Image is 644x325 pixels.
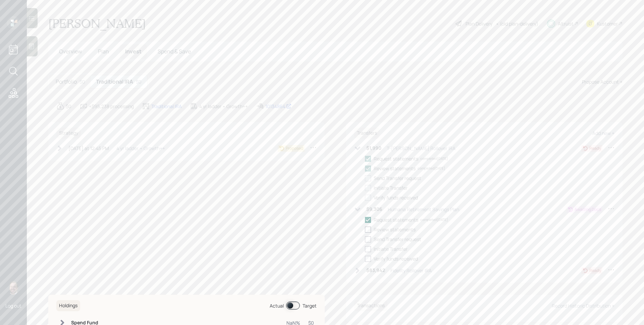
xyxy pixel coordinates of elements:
[366,206,382,212] h6: $9,306
[66,103,71,110] div: $0
[466,20,492,27] div: Plan Delivery
[589,145,601,151] div: Ready
[199,103,248,110] div: 4 yr ladder • Growth++
[59,48,82,55] span: Overview
[388,206,459,213] div: Humana Retirement Savings Plan
[89,103,134,110] div: +$95,238 processing
[374,175,421,182] div: Send Transfer request
[387,145,455,152] div: T-[PERSON_NAME] Rollover IRA
[496,20,538,27] div: • (old plan-delivery)
[56,300,80,311] h6: Holdings
[68,145,109,152] div: [DATE] at 12:45 PM
[79,78,85,85] div: $0
[270,302,284,309] div: Actual
[366,145,381,151] h6: $1,990
[303,302,317,309] div: Target
[420,156,448,161] div: completed [DATE]
[374,216,418,223] div: Request statements
[7,281,20,294] img: james-distasi-headshot.png
[56,79,77,85] h5: Portfolio
[374,194,418,201] div: Verify funds received
[366,268,385,273] h6: $83,942
[48,16,146,31] h1: [PERSON_NAME]
[151,103,182,110] div: Traditional IRA
[575,206,601,213] div: Awaiting Docs
[158,48,191,55] span: Spend & Save
[116,145,165,152] div: 4 yr ladder • Growth++
[374,155,418,162] div: Request statements
[96,79,133,85] h5: Traditional IRA
[286,145,303,151] div: Proposed
[552,303,614,309] div: Record Historic Distribution +
[582,78,623,85] div: Propose Account +
[374,245,408,252] div: Initiate Transfer
[374,165,416,172] div: Review statements
[374,255,418,262] div: Verify funds received
[354,300,387,311] h6: Transactions
[354,128,380,139] h6: Transfers
[597,20,618,27] div: Kustomer
[374,184,408,191] div: Initiate Transfer
[589,268,601,274] div: Ready
[558,20,574,27] div: Altruist
[265,103,291,110] div: 10134864
[374,226,416,233] div: Review statements
[98,48,109,55] span: Plan
[5,303,21,309] div: Log out
[418,166,445,171] div: completed [DATE]
[125,48,142,55] span: Invest
[390,267,432,274] div: Fidelity Rollover IRA
[420,217,448,222] div: completed [DATE]
[374,236,421,243] div: Send Transfer request
[136,78,142,85] div: $0
[56,128,81,139] h6: Strategy
[592,130,614,136] div: Add new +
